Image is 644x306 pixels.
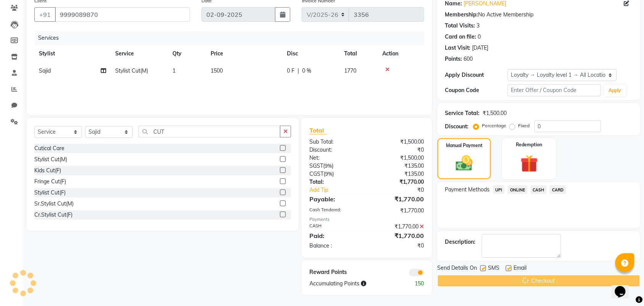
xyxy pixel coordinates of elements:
[367,154,430,162] div: ₹1,500.00
[531,185,547,194] span: CASH
[493,185,505,194] span: UPI
[206,45,282,62] th: Price
[282,45,340,62] th: Disc
[304,154,367,162] div: Net:
[340,45,378,62] th: Total
[477,22,480,30] div: 3
[344,67,356,74] span: 1770
[304,138,367,146] div: Sub Total:
[515,153,544,175] img: _gift.svg
[304,223,367,231] div: CASH
[438,264,477,274] span: Send Details On
[478,33,481,41] div: 0
[367,194,430,204] div: ₹1,770.00
[304,207,367,215] div: Cash Tendered:
[378,45,424,62] th: Action
[304,146,367,154] div: Discount:
[367,138,430,146] div: ₹1,500.00
[514,264,527,274] span: Email
[35,31,430,45] div: Services
[304,280,398,288] div: Accumulating Points
[172,67,175,74] span: 1
[309,216,424,223] div: Payments
[34,45,111,62] th: Stylist
[367,242,430,250] div: ₹0
[34,200,74,208] div: Sr.Stylist Cut(M)
[451,154,478,173] img: _cash.svg
[377,186,430,194] div: ₹0
[304,162,367,170] div: ( )
[472,44,489,52] div: [DATE]
[398,280,430,288] div: 150
[445,22,475,30] div: Total Visits:
[446,142,483,149] label: Manual Payment
[516,141,543,148] label: Redemption
[482,122,507,129] label: Percentage
[309,126,327,134] span: Total
[325,171,332,177] span: 9%
[445,238,476,246] div: Description:
[483,109,507,117] div: ₹1,500.00
[211,67,223,74] span: 1500
[34,178,66,186] div: Fringe Cut(F)
[445,71,508,79] div: Apply Discount
[445,123,469,131] div: Discount:
[508,185,528,194] span: ONLINE
[445,11,633,19] div: No Active Membership
[55,7,190,22] input: Search by Name/Mobile/Email/Code
[309,162,323,169] span: SGST
[325,163,332,169] span: 9%
[302,67,311,75] span: 0 %
[304,268,367,277] div: Reward Points
[445,33,477,41] div: Card on file:
[34,144,64,152] div: Cutical Care
[304,170,367,178] div: ( )
[612,275,636,298] iframe: chat widget
[464,55,473,63] div: 600
[445,109,480,117] div: Service Total:
[445,11,478,19] div: Membership:
[34,167,61,175] div: Kids Cut(F)
[304,242,367,250] div: Balance :
[39,67,51,74] span: Sajid
[367,162,430,170] div: ₹135.00
[298,67,299,75] span: |
[488,264,500,274] span: SMS
[550,185,566,194] span: CARD
[445,186,490,194] span: Payment Methods
[309,170,324,177] span: CGST
[367,170,430,178] div: ₹135.00
[367,207,430,215] div: ₹1,770.00
[367,231,430,240] div: ₹1,770.00
[34,211,72,219] div: Cr.Stylist Cut(F)
[604,85,626,96] button: Apply
[304,178,367,186] div: Total:
[367,178,430,186] div: ₹1,770.00
[304,231,367,240] div: Paid:
[34,7,56,22] button: +91
[304,186,377,194] a: Add Tip
[138,126,280,138] input: Search or Scan
[168,45,206,62] th: Qty
[111,45,168,62] th: Service
[508,84,601,96] input: Enter Offer / Coupon Code
[115,67,148,74] span: Stylist Cut(M)
[367,146,430,154] div: ₹0
[34,155,67,164] div: Stylist Cut(M)
[445,86,508,94] div: Coupon Code
[445,55,462,63] div: Points:
[304,194,367,204] div: Payable:
[34,189,66,197] div: Stylist Cut(F)
[367,223,430,231] div: ₹1,770.00
[518,122,530,129] label: Fixed
[445,44,471,52] div: Last Visit:
[287,67,295,75] span: 0 F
